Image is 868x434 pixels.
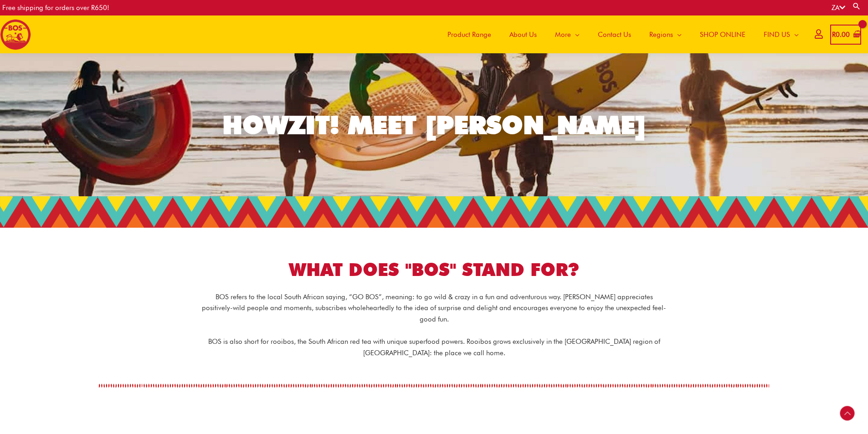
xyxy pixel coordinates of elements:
[202,291,667,325] p: BOS refers to the local South African saying, “GO BOS”, meaning: to go wild & crazy in a fun and ...
[438,15,500,53] a: Product Range
[832,31,836,39] span: R
[589,15,640,53] a: Contact Us
[202,336,667,359] p: BOS is also short for rooibos, the South African red tea with unique superfood powers. Rooibos gr...
[852,2,861,10] a: Search button
[764,21,790,48] span: FIND US
[555,21,571,48] span: More
[500,15,546,53] a: About Us
[700,21,745,48] span: SHOP ONLINE
[649,21,673,48] span: Regions
[546,15,589,53] a: More
[509,21,537,48] span: About Us
[222,112,646,138] div: HOWZIT! MEET [PERSON_NAME]
[640,15,691,53] a: Regions
[691,15,755,53] a: SHOP ONLINE
[832,31,850,39] bdi: 0.00
[447,21,491,48] span: Product Range
[832,4,845,12] a: ZA
[431,15,808,53] nav: Site Navigation
[598,21,631,48] span: Contact Us
[830,25,861,45] a: View Shopping Cart, empty
[179,257,689,282] h1: WHAT DOES "BOS" STAND FOR?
